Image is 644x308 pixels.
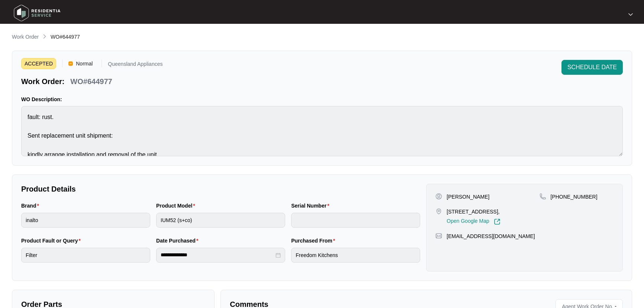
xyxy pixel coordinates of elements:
[435,208,442,215] img: map-pin
[156,213,285,228] input: Product Model
[447,193,489,200] p: [PERSON_NAME]
[21,106,623,156] textarea: fault: rust. Sent replacement unit shipment: kindly arrange installation and removal of the unit.
[21,76,64,87] p: Work Order:
[435,193,442,200] img: user-pin
[540,193,546,200] img: map-pin
[73,58,96,69] span: Normal
[161,251,274,259] input: Date Purchased
[435,232,442,239] img: map-pin
[291,202,332,209] label: Serial Number
[156,202,198,209] label: Product Model
[21,96,623,103] p: WO Description:
[156,237,201,244] label: Date Purchased
[70,76,112,87] p: WO#644977
[291,248,420,263] input: Purchased From
[21,184,420,194] p: Product Details
[551,193,598,200] p: [PHONE_NUMBER]
[494,218,500,225] img: Link-External
[447,218,500,225] a: Open Google Map
[21,213,150,228] input: Brand
[51,34,80,40] span: WO#644977
[291,237,338,244] label: Purchased From
[21,202,42,209] label: Brand
[21,58,56,69] span: ACCEPTED
[12,33,39,41] p: Work Order
[567,63,617,72] span: SCHEDULE DATE
[628,13,633,16] img: dropdown arrow
[21,248,150,263] input: Product Fault or Query
[10,33,40,41] a: Work Order
[561,60,623,75] button: SCHEDULE DATE
[108,61,162,69] p: Queensland Appliances
[11,2,63,24] img: residentia service logo
[21,237,84,244] label: Product Fault or Query
[42,33,48,39] img: chevron-right
[447,208,500,215] p: [STREET_ADDRESS],
[291,213,420,228] input: Serial Number
[68,61,73,66] img: Vercel Logo
[447,232,535,240] p: [EMAIL_ADDRESS][DOMAIN_NAME]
